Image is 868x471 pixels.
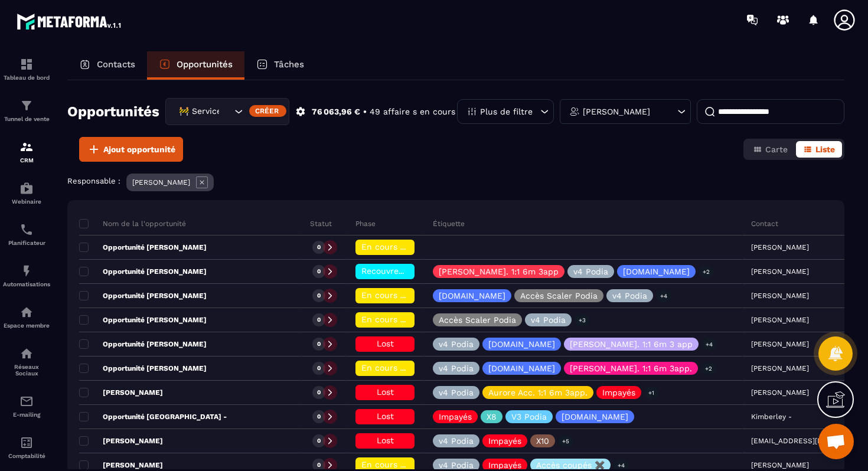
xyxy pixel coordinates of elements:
p: +1 [644,387,658,399]
p: [PERSON_NAME]. 1:1 6m 3app [439,267,559,276]
img: automations [19,305,34,319]
p: Réseaux Sociaux [3,364,50,377]
p: Contacts [97,59,135,70]
img: formation [19,140,34,154]
a: emailemailE-mailing [3,385,50,427]
p: Planificateur [3,240,50,246]
button: Ajout opportunité [79,137,183,162]
a: social-networksocial-networkRéseaux Sociaux [3,338,50,385]
p: CRM [3,157,50,163]
span: Recouvrement [361,266,420,276]
p: Accès Scaler Podia [439,316,516,324]
button: Liste [796,141,842,158]
span: Carte [765,145,788,154]
span: Lost [377,339,394,348]
span: Liste [815,145,835,154]
p: v4 Podia [439,364,474,372]
p: Opportunités [177,59,233,70]
p: 0 [317,364,321,372]
p: Nom de la l'opportunité [79,219,186,228]
input: Search for option [220,105,231,118]
p: +3 [575,314,590,326]
p: v4 Podia [439,340,474,348]
p: [DOMAIN_NAME] [562,413,628,421]
a: automationsautomationsEspace membre [3,296,50,338]
p: 0 [317,316,321,324]
a: Opportunités [147,51,244,80]
img: email [19,394,34,408]
p: 76 063,96 € [312,106,360,117]
p: Webinaire [3,198,50,205]
span: Lost [377,411,394,421]
span: En cours de régularisation [361,315,469,324]
img: formation [19,99,34,113]
p: Impayés [439,413,472,421]
div: Créer [249,105,286,117]
p: 0 [317,437,321,445]
img: accountant [19,436,34,450]
p: Impayés [602,388,635,397]
p: [PERSON_NAME]. 1:1 6m 3app. [570,364,692,372]
p: Opportunité [PERSON_NAME] [79,243,207,252]
p: 0 [317,340,321,348]
p: Tunnel de vente [3,116,50,122]
p: [DOMAIN_NAME] [488,364,555,372]
a: automationsautomationsAutomatisations [3,255,50,296]
p: 0 [317,267,321,276]
img: scheduler [19,223,34,237]
p: Tableau de bord [3,74,50,81]
img: automations [19,264,34,278]
span: Ajout opportunité [103,143,175,155]
span: 🚧 Service Client [176,105,220,118]
p: v4 Podia [612,292,647,300]
p: 0 [317,243,321,251]
p: Opportunité [PERSON_NAME] [79,339,207,349]
p: Opportunité [PERSON_NAME] [79,267,207,276]
p: [DOMAIN_NAME] [439,292,505,300]
span: En cours de régularisation [361,363,469,372]
p: Accès Scaler Podia [520,292,598,300]
p: Plus de filtre [480,107,533,116]
span: En cours de régularisation [361,460,469,469]
img: automations [19,181,34,195]
a: Ouvrir le chat [818,424,854,459]
p: 0 [317,413,321,421]
p: Tâches [274,59,304,70]
a: accountantaccountantComptabilité [3,427,50,468]
p: Comptabilité [3,453,50,459]
a: formationformationTunnel de vente [3,90,50,131]
p: Aurore Acc. 1:1 6m 3app. [488,388,588,397]
p: Accès coupés ✖️ [536,461,605,469]
a: Tâches [244,51,316,80]
p: [PERSON_NAME] [79,460,163,470]
a: automationsautomationsWebinaire [3,172,50,214]
p: Espace membre [3,322,50,329]
span: Lost [377,436,394,445]
h2: Opportunités [67,100,159,123]
p: • [363,106,367,117]
img: logo [17,11,123,32]
div: Search for option [165,98,289,125]
p: [DOMAIN_NAME] [623,267,690,276]
img: social-network [19,346,34,361]
p: Phase [355,219,376,228]
p: v4 Podia [439,461,474,469]
p: Automatisations [3,281,50,287]
p: v4 Podia [439,388,474,397]
p: Opportunité [PERSON_NAME] [79,315,207,325]
p: 0 [317,461,321,469]
span: En cours de régularisation [361,290,469,300]
p: +2 [699,266,714,278]
p: X10 [536,437,549,445]
p: 0 [317,388,321,397]
img: formation [19,57,34,71]
p: Responsable : [67,176,120,185]
span: Lost [377,387,394,397]
p: Étiquette [433,219,465,228]
a: schedulerschedulerPlanificateur [3,214,50,255]
p: Statut [310,219,332,228]
p: [PERSON_NAME] [79,436,163,446]
p: v4 Podia [573,267,608,276]
p: +4 [701,338,717,351]
p: Opportunité [PERSON_NAME] [79,364,207,373]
